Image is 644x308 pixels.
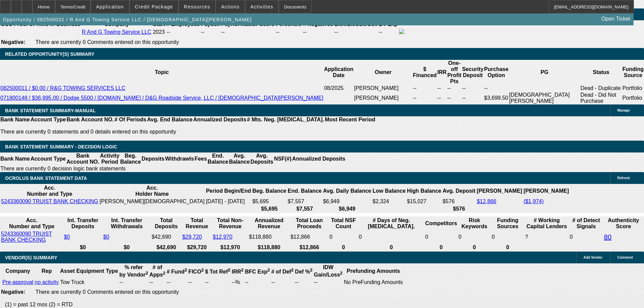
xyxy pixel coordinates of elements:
[267,267,270,273] sup: 2
[149,264,165,278] b: # of Apps
[324,60,354,85] th: Application Date
[425,244,457,251] th: 0
[604,233,612,241] a: 80
[185,267,187,273] sup: 2
[207,152,229,165] th: End. Balance
[251,4,273,9] span: Activities
[491,244,524,251] th: 0
[130,0,178,13] button: Credit Package
[166,29,170,35] span: --
[323,198,372,205] td: $6,949
[103,217,150,230] th: Int. Transfer Withdrawals
[167,269,187,275] b: # Fund
[290,217,328,230] th: Total Loan Proceeds
[5,144,117,149] span: Bank Statement Summary - Decision Logic
[462,60,484,85] th: Security Deposit
[344,279,403,285] div: No PreFunding Amounts
[509,92,580,104] td: [DEMOGRAPHIC_DATA][PERSON_NAME]
[232,269,243,275] b: IRR
[3,17,252,22] span: Opportunity / 082500032 / R And G Towing Service LLC / [DEMOGRAPHIC_DATA][PERSON_NAME]
[358,217,424,230] th: # Days of Neg. [MEDICAL_DATA].
[184,4,210,9] span: Resources
[599,13,633,25] a: Open Ticket
[252,206,286,212] th: $5,695
[213,234,232,240] a: $12,970
[249,244,290,251] th: $118,880
[82,29,151,35] a: R And G Towing Service LLC
[442,185,476,197] th: Avg. Deposit
[407,185,442,197] th: High Balance
[462,85,484,92] td: --
[30,152,66,165] th: Account Type
[5,255,57,260] span: VENDOR(S) SUMMARY
[303,29,333,35] div: --
[249,234,289,240] div: $118,880
[244,279,270,286] td: --
[149,279,166,286] td: --
[462,92,484,104] td: --
[458,217,491,230] th: Risk Keywords
[228,267,230,273] sup: 2
[354,92,412,104] td: [PERSON_NAME]
[5,175,87,181] span: OCROLUS BANK STATEMENT DATA
[103,234,109,240] a: $0
[205,279,231,286] td: --
[151,231,181,243] td: $42,690
[412,60,437,85] th: $ Financed
[358,244,424,251] th: 0
[1,231,52,243] a: 5243360090 TRUIST BANK CHECKING
[276,29,302,35] div: --
[292,152,345,165] th: Annualized Deposits
[525,217,569,230] th: # Working Capital Lenders
[323,206,372,212] th: $6,949
[245,0,279,13] button: Activities
[412,92,437,104] td: --
[99,198,205,205] td: [PERSON_NAME][DEMOGRAPHIC_DATA]
[484,92,509,104] td: $3,699.50
[580,92,622,104] td: Dead - Did Not Purchase
[372,198,406,205] td: $2,324
[152,28,165,36] td: 2023
[622,92,644,104] td: Portfolio
[1,289,25,295] b: Negative:
[212,244,248,251] th: $12,970
[200,28,220,36] td: --
[323,185,372,197] th: Avg. Daily Balance
[241,267,243,273] sup: 2
[378,28,398,36] td: --
[354,60,412,85] th: Owner
[334,28,378,36] td: --
[287,185,322,197] th: End. Balance
[221,4,240,9] span: Actions
[194,152,207,165] th: Fees
[583,256,602,259] span: Add Vendor
[182,217,212,230] th: Total Revenue
[447,60,462,85] th: One-off Profit Pts
[206,198,251,205] td: [DATE] - [DATE]
[96,4,124,9] span: Application
[458,231,491,243] td: 0
[442,206,476,212] th: $576
[525,234,528,240] span: Refresh to pull Number of Working Capital Lenders
[273,152,292,165] th: NSF(#)
[617,256,633,259] span: Comment
[310,267,312,273] sup: 2
[99,185,205,197] th: Acc. Holder Name
[569,231,603,243] td: 0
[250,152,274,165] th: Avg. Deposits
[412,85,437,92] td: --
[60,268,118,274] b: Asset Equipment Type
[35,289,179,295] span: There are currently 0 Comments entered on this opportunity
[163,270,165,276] sup: 2
[491,231,524,243] td: 0
[64,234,70,240] a: $0
[295,269,313,275] b: Def %
[484,85,509,92] td: --
[5,268,30,274] b: Company
[91,0,129,13] button: Application
[188,269,204,275] b: FICO
[447,85,462,92] td: --
[30,116,66,123] th: Account Type
[216,0,245,13] button: Actions
[1,39,25,45] b: Negative:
